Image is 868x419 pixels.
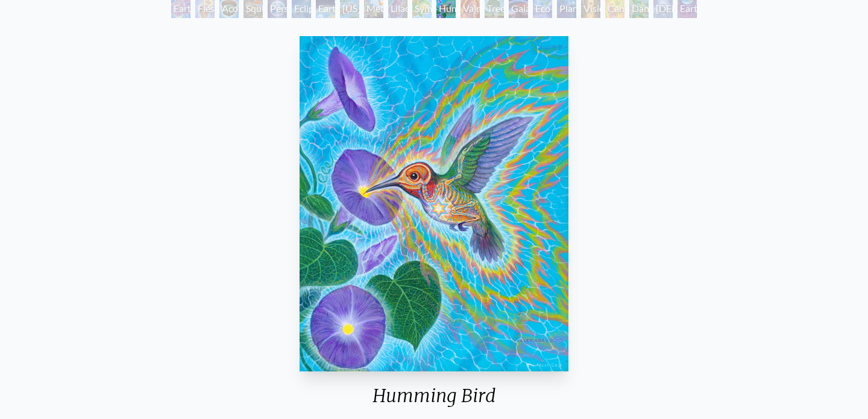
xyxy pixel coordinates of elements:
div: Humming Bird [295,385,574,416]
img: Humming-Bird-2005-Alex-Grey-watermarked.jpg [300,36,569,371]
